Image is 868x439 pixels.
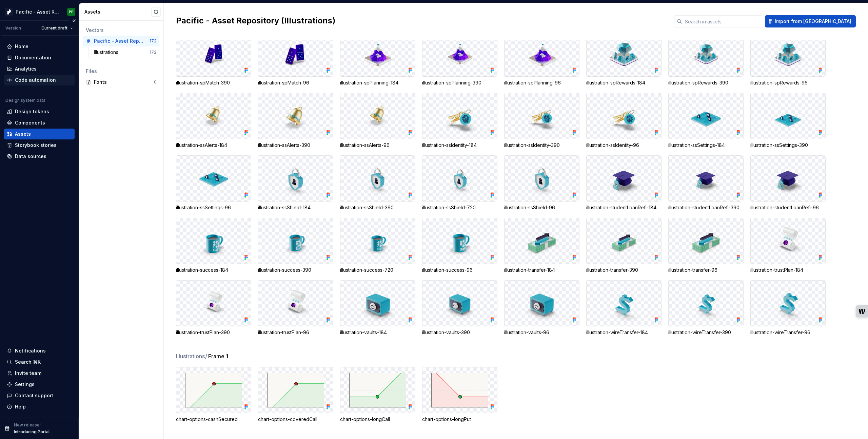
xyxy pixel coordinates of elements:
div: PP [69,9,74,15]
div: illustration-studentLoanRefi-96 [750,204,826,211]
div: illustration-spPlanning-96 [504,79,579,86]
div: illustration-spRewards-96 [750,79,826,86]
div: illustration-ssShield-390 [340,204,415,211]
div: illustration-wireTransfer-96 [750,329,826,336]
div: illustration-ssSettings-390 [750,142,826,149]
div: illustration-wireTransfer-390 [668,329,744,336]
div: illustration-ssIdentity-184 [422,142,497,149]
div: 172 [150,38,157,44]
div: chart-options-coveredCall [258,416,333,423]
div: illustration-ssAlerts-390 [258,142,333,149]
div: illustration-ssSettings-96 [176,204,251,211]
div: illustration-spRewards-390 [668,79,744,86]
a: Home [4,41,75,52]
span: / [205,353,207,360]
span: Illustrations [176,352,208,360]
div: illustration-ssShield-96 [504,204,579,211]
a: Pacific - Asset Repository (Illustrations)172 [83,36,159,46]
div: illustration-transfer-184 [504,267,579,273]
div: illustration-transfer-390 [586,267,662,273]
div: illustration-vaults-96 [504,329,579,336]
div: Version [5,25,21,31]
div: Settings [15,381,35,388]
div: illustration-wireTransfer-184 [586,329,662,336]
div: illustration-ssAlerts-184 [176,142,251,149]
div: Invite team [15,370,41,377]
div: 0 [154,79,157,85]
div: Notifications [15,347,46,354]
div: Components [15,119,45,126]
a: Fonts0 [83,77,159,88]
div: illustration-ssAlerts-96 [340,142,415,149]
a: Design tokens [4,106,75,117]
div: illustration-transfer-96 [668,267,744,273]
div: chart-options-cashSecured [176,416,251,423]
span: Current draft [41,25,67,31]
button: Contact support [4,390,75,401]
div: Files [86,68,157,75]
div: Design tokens [15,108,49,115]
a: Assets [4,129,75,139]
button: Search ⌘K [4,357,75,367]
a: Illustrations172 [91,47,159,58]
div: illustration-ssShield-720 [422,204,497,211]
div: Pacific - Asset Repository (Illustrations) [94,38,144,44]
button: Current draft [38,23,76,33]
div: illustration-studentLoanRefi-184 [586,204,662,211]
div: illustration-vaults-184 [340,329,415,336]
div: Storybook stories [15,142,57,149]
div: Home [15,43,28,50]
div: Code automation [15,77,56,83]
div: Assets [15,131,31,137]
a: Documentation [4,52,75,63]
div: Help [15,403,26,410]
div: illustration-ssIdentity-390 [504,142,579,149]
div: illustration-spMatch-96 [258,79,333,86]
input: Search in assets... [682,15,762,27]
div: illustration-spMatch-390 [176,79,251,86]
div: Contact support [15,392,53,399]
div: illustration-ssSettings-184 [668,142,744,149]
div: Data sources [15,153,46,160]
span: Frame 1 [208,352,228,360]
span: Import from [GEOGRAPHIC_DATA] [775,18,851,25]
div: illustration-success-184 [176,267,251,273]
div: Search ⌘K [15,359,41,365]
div: illustration-trustPlan-390 [176,329,251,336]
h2: Pacific - Asset Repository (Illustrations) [176,15,666,26]
a: Invite team [4,368,75,379]
div: chart-options-longCall [340,416,415,423]
div: illustration-spPlanning-390 [422,79,497,86]
div: Vectors [86,27,157,34]
a: Settings [4,379,75,390]
button: Collapse sidebar [69,16,79,25]
div: illustration-success-720 [340,267,415,273]
a: Analytics [4,63,75,74]
div: chart-options-longPut [422,416,497,423]
a: Storybook stories [4,140,75,151]
div: Analytics [15,65,37,72]
div: Assets [84,8,151,15]
a: Code automation [4,75,75,85]
button: Notifications [4,345,75,356]
p: New release! [14,422,41,428]
div: Design system data [5,98,45,103]
div: Documentation [15,54,51,61]
div: illustration-spRewards-184 [586,79,662,86]
p: Introducing Portal [14,429,50,435]
button: Help [4,401,75,412]
button: Pacific - Asset Repository (Illustrations)PP [1,4,77,19]
div: illustration-spPlanning-184 [340,79,415,86]
a: Components [4,117,75,128]
div: Pacific - Asset Repository (Illustrations) [16,8,59,15]
div: illustration-ssIdentity-96 [586,142,662,149]
div: illustration-trustPlan-96 [258,329,333,336]
div: illustration-trustPlan-184 [750,267,826,273]
a: Data sources [4,151,75,162]
button: Import from [GEOGRAPHIC_DATA] [765,15,856,27]
div: illustration-ssShield-184 [258,204,333,211]
div: 172 [150,50,157,55]
div: Fonts [94,79,154,85]
div: illustration-studentLoanRefi-390 [668,204,744,211]
div: illustration-success-390 [258,267,333,273]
